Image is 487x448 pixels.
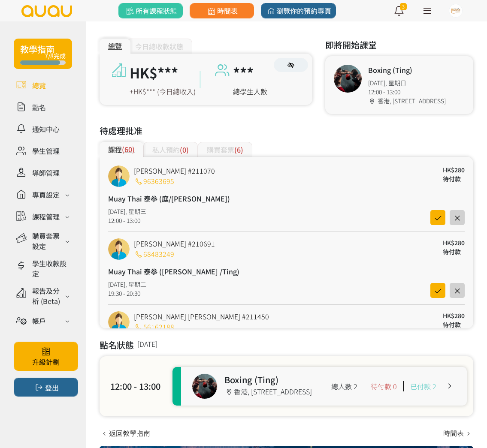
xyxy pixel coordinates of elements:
a: 所有課程狀態 [118,3,183,18]
div: HK$280 [443,165,465,174]
h3: 即將開始課堂 [325,39,473,51]
div: [DATE], 星期日 [368,78,446,87]
h4: Muay Thai 泰拳 ([PERSON_NAME] /Ting) [108,266,239,277]
div: HK$280 [443,238,465,247]
a: 96363695 [134,176,174,186]
span: [DATE] [137,339,157,356]
div: 購買套票設定 [32,231,63,251]
a: 56162188 [134,322,174,332]
a: 升級計劃 [14,342,78,371]
a: [PERSON_NAME] #211070 [134,165,215,176]
span: 3 [400,3,407,10]
div: HK$280 [443,311,465,320]
h3: 點名狀態 [100,339,134,352]
div: 課程管理 [32,211,60,222]
span: (0) [180,144,189,155]
a: [PERSON_NAME] [PERSON_NAME] #211450 [134,311,269,322]
div: 專頁設定 [32,189,60,200]
h4: Boxing (Ting) [368,65,446,75]
div: 12:00 - 13:00 [108,216,224,225]
span: 所有課程狀態 [124,6,176,16]
button: 登出 [14,378,78,397]
div: 總覽 [100,39,130,54]
div: 帳戶 [32,316,46,326]
div: 12:00 - 13:00 [110,380,162,393]
a: 返回教學指南 [100,428,150,438]
span: 時間表 [206,6,237,16]
div: 今日總收款狀態 [126,39,192,54]
a: 時間表 [190,3,254,18]
span: 香港, [STREET_ADDRESS] [378,96,446,105]
a: 瀏覽你的預約專頁 [261,3,336,18]
h4: Muay Thai 泰拳 (庭/[PERSON_NAME]) [108,193,230,204]
div: 12:00 - 13:00 [368,87,446,96]
a: 總學生人數 [233,86,267,96]
div: 待付款 [443,247,465,256]
div: [DATE], 星期二 [108,280,233,289]
span: (60) [122,144,135,154]
span: (6) [234,144,243,155]
h3: 待處理批准 [100,124,473,137]
a: [PERSON_NAME] #210691 [134,238,215,249]
div: 課程 [100,142,143,157]
div: 購買套票 [198,142,252,157]
img: logo.svg [21,5,73,17]
span: (今日總收入) [157,86,196,96]
div: [DATE], 星期三 [108,207,224,216]
div: 待付款 [443,174,465,183]
div: 報告及分析 (Beta) [32,286,63,306]
div: 19:30 - 20:30 [108,289,233,298]
div: 私人預約 [143,142,198,157]
a: 68483249 [134,249,174,259]
span: 瀏覽你的預約專頁 [266,6,331,16]
a: 時間表 [443,428,473,438]
div: 待付款 [443,320,465,329]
